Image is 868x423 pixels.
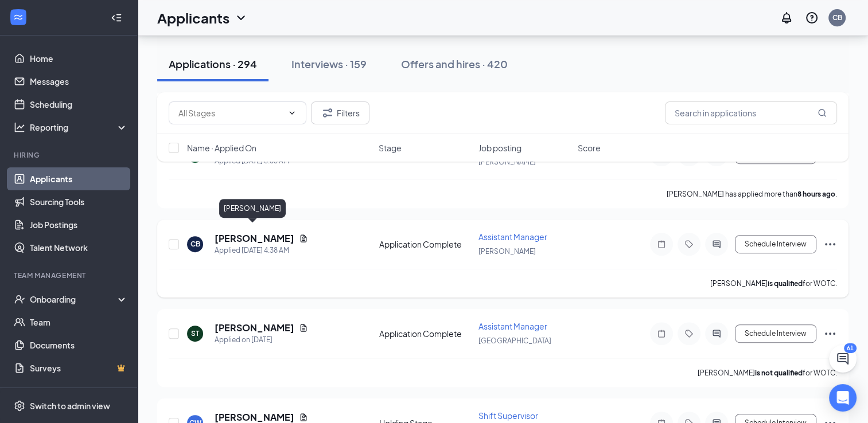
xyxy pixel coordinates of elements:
svg: MagnifyingGlass [818,108,827,117]
span: Job posting [478,142,521,154]
p: [PERSON_NAME] for WOTC. [710,279,837,288]
a: Sourcing Tools [30,190,128,213]
button: Schedule Interview [735,235,816,253]
div: [PERSON_NAME] [219,199,286,218]
div: Interviews · 159 [291,57,367,71]
h1: Applicants [157,8,229,28]
span: Shift Supervisor [478,410,538,421]
a: Home [30,47,128,70]
svg: Tag [682,329,696,338]
svg: Note [655,240,668,249]
div: CB [190,239,200,249]
a: Documents [30,334,128,357]
svg: ChatActive [836,352,850,366]
a: Applicants [30,167,128,190]
svg: Analysis [14,122,25,133]
div: Open Intercom Messenger [829,384,857,412]
button: ChatActive [829,345,857,373]
a: Scheduling [30,93,128,116]
span: [PERSON_NAME] [478,247,536,256]
svg: ActiveChat [710,240,723,249]
b: 8 hours ago [797,190,835,198]
div: Application Complete [379,328,472,339]
button: Schedule Interview [735,324,816,343]
div: Offers and hires · 420 [401,57,508,71]
svg: Tag [682,240,696,249]
svg: UserCheck [14,293,25,305]
input: Search in applications [665,101,837,124]
div: ST [191,328,199,338]
h5: [PERSON_NAME] [215,322,294,334]
svg: WorkstreamLogo [13,11,24,23]
div: 61 [844,343,857,353]
svg: Note [655,329,668,338]
svg: ChevronDown [234,11,248,25]
svg: Ellipses [823,327,837,340]
svg: ActiveChat [710,329,723,338]
a: Job Postings [30,213,128,236]
svg: Notifications [780,11,793,25]
svg: Filter [321,106,334,120]
b: is not qualified [755,369,803,377]
span: Stage [379,142,402,154]
div: Team Management [14,271,126,280]
svg: Document [299,234,308,243]
span: Score [578,142,601,154]
span: Name · Applied On [187,142,256,154]
svg: Ellipses [823,237,837,251]
div: Hiring [14,150,126,160]
div: Applications · 294 [169,57,257,71]
a: Messages [30,70,128,93]
a: Talent Network [30,236,128,259]
div: Switch to admin view [30,400,110,412]
p: [PERSON_NAME] has applied more than . [667,189,837,199]
div: Onboarding [30,293,118,305]
span: [GEOGRAPHIC_DATA] [478,336,551,345]
svg: QuestionInfo [805,11,819,25]
a: Team [30,311,128,334]
button: Filter Filters [311,101,369,124]
p: [PERSON_NAME] for WOTC. [698,368,837,378]
span: Assistant Manager [478,321,547,331]
svg: Document [299,413,308,422]
svg: ChevronDown [287,108,297,117]
div: Applied on [DATE] [215,334,308,346]
div: Reporting [30,122,129,133]
svg: Settings [14,400,25,412]
svg: Collapse [111,12,122,23]
div: Applied [DATE] 4:38 AM [215,245,308,256]
b: is qualified [768,279,803,288]
svg: Document [299,323,308,332]
h5: [PERSON_NAME] [215,232,294,245]
input: All Stages [178,107,283,119]
a: SurveysCrown [30,357,128,379]
div: CB [832,13,842,22]
div: Application Complete [379,238,472,250]
span: Assistant Manager [478,232,547,242]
